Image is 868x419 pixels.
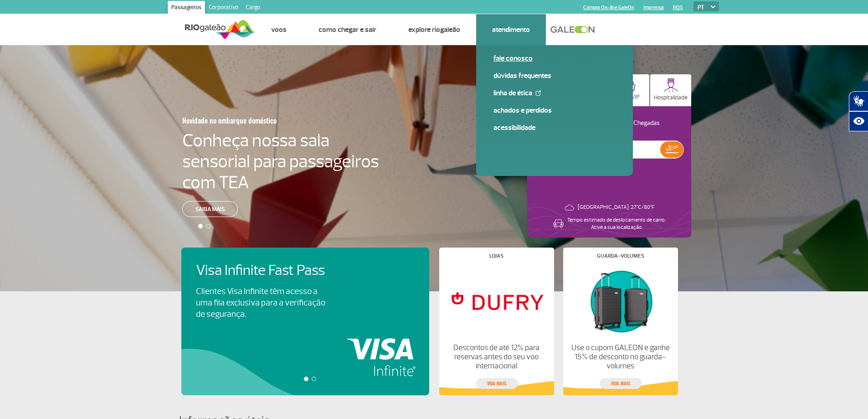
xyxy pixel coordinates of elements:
p: Descontos de até 12% para reservas antes do seu voo internacional [447,343,546,371]
h4: Visa Infinite Fast Pass [196,262,341,279]
p: Use o cupom GALEON e ganhe 15% de desconto no guarda-volumes [570,343,670,371]
p: Hospitalidade [654,94,688,101]
a: veja mais [600,378,642,389]
a: Explore RIOgaleão [408,25,460,34]
a: Como chegar e sair [318,25,376,34]
h4: Lojas [489,253,503,259]
img: hospitality.svg [664,78,678,92]
a: Compra On-line GaleOn [583,5,634,10]
a: Fale conosco [493,53,616,63]
a: Corporativo [205,1,242,16]
button: Abrir tradutor de língua de sinais. [849,91,868,111]
a: Cargo [242,1,264,16]
h3: Novidade no embarque doméstico [182,111,334,130]
a: veja mais [476,378,518,389]
img: Guarda-volumes [570,266,670,336]
a: Acessibilidade [493,123,616,133]
a: Saiba mais [182,201,238,217]
p: Chegadas [633,119,660,128]
img: External Link Icon [535,90,541,96]
img: Lojas [447,266,546,336]
a: Imprensa [643,5,664,10]
p: Clientes Visa Infinite têm acesso a uma fila exclusiva para a verificação de segurança. [196,286,325,320]
button: Chegadas [613,118,663,129]
h4: Conheça nossa sala sensorial para passageiros com TEA [182,130,379,193]
button: Abrir recursos assistivos. [849,111,868,131]
a: Achados e Perdidos [493,105,616,115]
p: [GEOGRAPHIC_DATA]: 27°C/80°F [578,204,654,211]
button: Hospitalidade [650,74,691,106]
a: Linha de Ética [493,88,616,98]
h4: Guarda-volumes [597,253,644,259]
a: Voos [271,25,287,34]
div: Plugin de acessibilidade da Hand Talk. [849,91,868,131]
a: RQS [673,5,683,10]
a: Dúvidas Frequentes [493,71,616,81]
a: Visa Infinite Fast PassClientes Visa Infinite têm acesso a uma fila exclusiva para a verificação ... [196,262,415,320]
a: Passageiros [168,1,205,16]
p: Tempo estimado de deslocamento de carro: Ative a sua localização [567,217,666,231]
a: Atendimento [492,25,530,34]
